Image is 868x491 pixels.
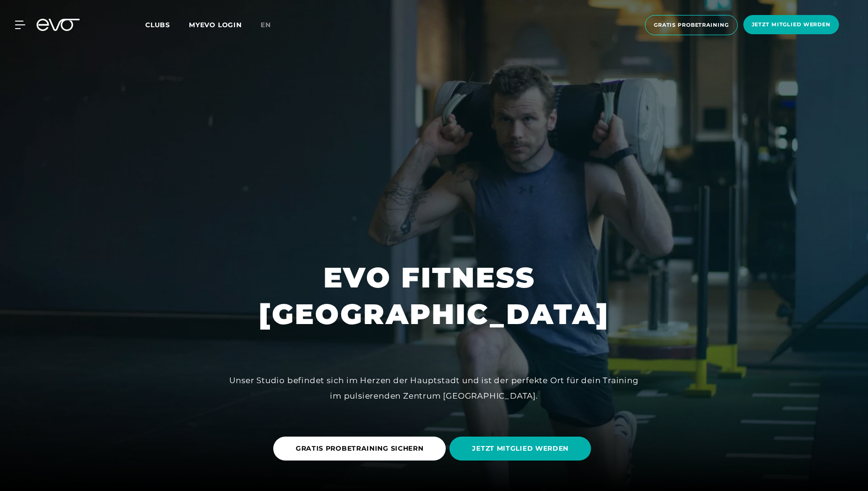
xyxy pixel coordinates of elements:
a: MYEVO LOGIN [189,21,242,29]
div: Unser Studio befindet sich im Herzen der Hauptstadt und ist der perfekte Ort für dein Training im... [223,373,645,403]
a: Clubs [145,20,189,29]
h1: EVO FITNESS [GEOGRAPHIC_DATA] [259,259,609,332]
a: Jetzt Mitglied werden [741,15,842,35]
span: Jetzt Mitglied werden [752,21,831,29]
span: JETZT MITGLIED WERDEN [472,444,569,453]
span: GRATIS PROBETRAINING SICHERN [296,444,424,453]
a: Gratis Probetraining [642,15,741,35]
a: en [261,20,282,30]
span: en [261,21,271,29]
a: JETZT MITGLIED WERDEN [449,430,595,468]
a: GRATIS PROBETRAINING SICHERN [273,430,450,468]
span: Gratis Probetraining [654,21,729,29]
span: Clubs [145,21,170,29]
